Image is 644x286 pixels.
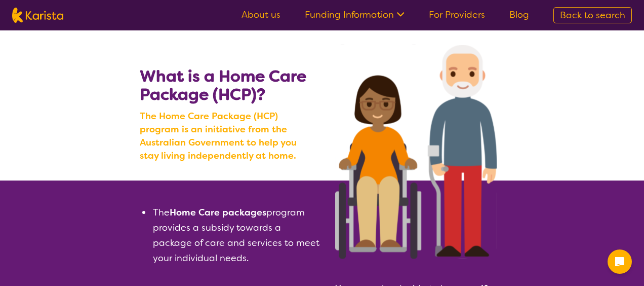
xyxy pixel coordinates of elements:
img: Karista logo [12,8,63,23]
a: Blog [509,9,529,21]
span: Back to search [560,9,625,21]
li: The program provides a subsidy towards a package of care and services to meet your individual needs. [152,205,322,266]
img: Search NDIS services with Karista [335,45,497,259]
a: For Providers [429,9,485,21]
a: Back to search [553,7,632,23]
a: About us [241,9,280,21]
a: Funding Information [305,9,405,21]
b: What is a Home Care Package (HCP)? [140,65,306,105]
b: The Home Care Package (HCP) program is an initiative from the Australian Government to help you s... [140,110,317,162]
b: Home Care packages [170,206,266,219]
